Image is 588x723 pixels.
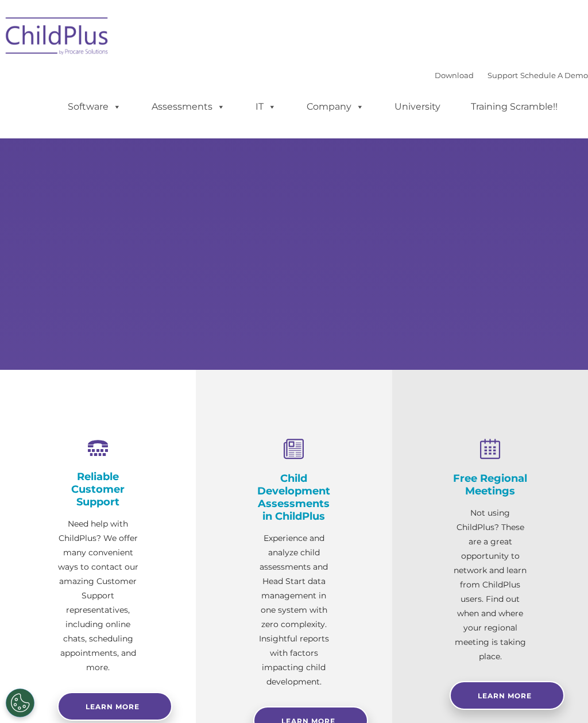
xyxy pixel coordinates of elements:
[6,689,34,717] button: Cookies Settings
[86,702,140,711] span: Learn more
[57,692,172,721] a: Learn more
[450,472,531,497] h4: Free Regional Meetings
[450,506,531,664] p: Not using ChildPlus? These are a great opportunity to network and learn from ChildPlus users. Fin...
[140,95,237,118] a: Assessments
[435,71,588,80] font: |
[520,71,588,80] a: Schedule A Demo
[383,95,452,118] a: University
[253,472,334,523] h4: Child Development Assessments in ChildPlus
[57,470,138,508] h4: Reliable Customer Support
[459,95,569,118] a: Training Scramble!!
[488,71,518,80] a: Support
[478,691,532,700] span: Learn More
[56,95,133,118] a: Software
[450,681,564,710] a: Learn More
[244,95,288,118] a: IT
[295,95,376,118] a: Company
[435,71,474,80] a: Download
[253,531,334,689] p: Experience and analyze child assessments and Head Start data management in one system with zero c...
[57,517,138,675] p: Need help with ChildPlus? We offer many convenient ways to contact our amazing Customer Support r...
